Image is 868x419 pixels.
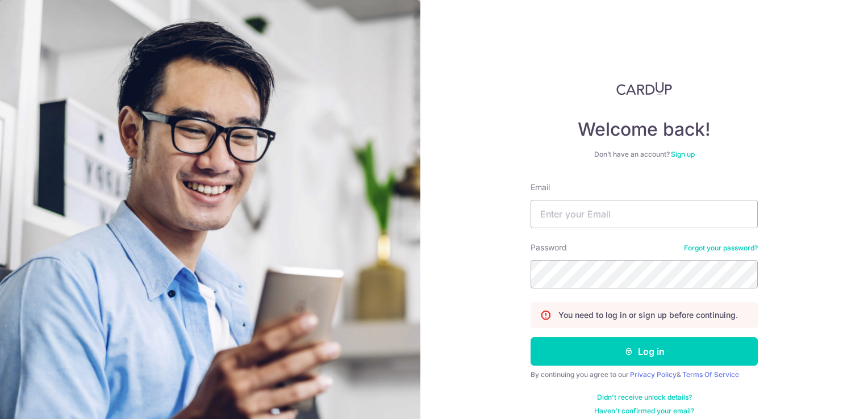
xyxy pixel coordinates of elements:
a: Terms Of Service [682,370,739,379]
label: Email [531,182,550,193]
a: Didn't receive unlock details? [597,393,692,402]
h4: Welcome back! [531,118,758,141]
p: You need to log in or sign up before continuing. [558,309,738,321]
a: Forgot your password? [684,244,758,253]
input: Enter your Email [531,200,758,228]
div: Don’t have an account? [531,150,758,159]
div: By continuing you agree to our & [531,370,758,379]
button: Log in [531,337,758,366]
a: Privacy Policy [630,370,677,379]
a: Haven't confirmed your email? [594,407,694,416]
label: Password [531,242,567,253]
img: CardUp Logo [616,82,672,95]
a: Sign up [671,150,695,158]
